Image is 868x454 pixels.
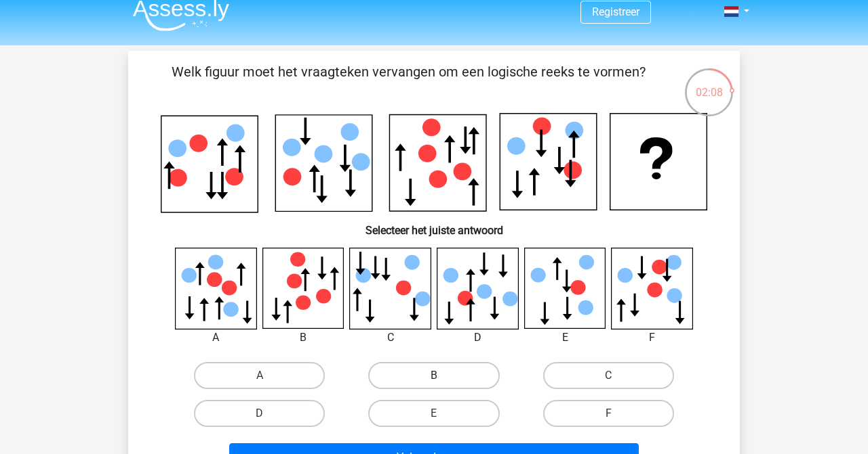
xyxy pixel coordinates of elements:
[514,330,616,346] div: E
[252,330,355,346] div: B
[150,62,667,102] p: Welk figuur moet het vraagteken vervangen om een logische reeks te vormen?
[592,5,639,18] a: Registreer
[427,330,529,346] div: D
[165,330,267,346] div: A
[543,362,674,389] label: C
[194,400,325,427] label: D
[601,330,703,346] div: F
[339,330,441,346] div: C
[368,400,499,427] label: E
[150,213,718,237] h6: Selecteer het juiste antwoord
[194,362,325,389] label: A
[543,400,674,427] label: F
[368,362,499,389] label: B
[684,67,734,101] div: 02:08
